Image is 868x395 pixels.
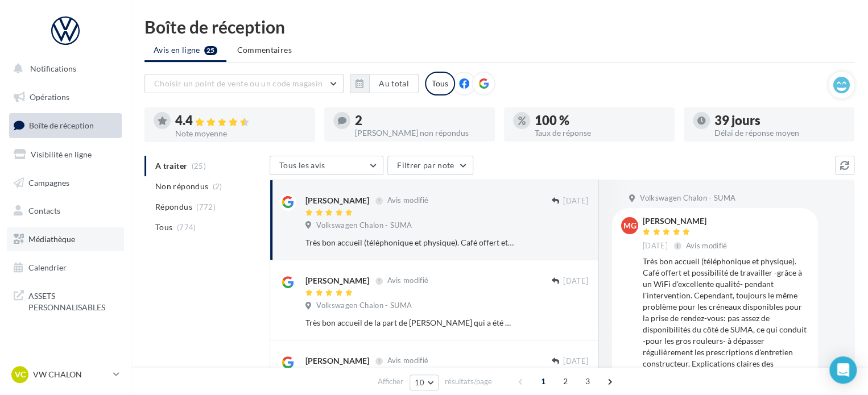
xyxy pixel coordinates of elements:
[7,284,124,317] a: ASSETS PERSONNALISABLES
[30,92,69,102] span: Opérations
[175,114,306,127] div: 4.4
[177,223,196,232] span: (774)
[387,276,428,285] span: Avis modifié
[28,177,69,187] span: Campagnes
[9,364,122,385] a: VC VW CHALON
[7,227,124,251] a: Médiathèque
[410,375,439,390] button: 10
[563,276,588,286] span: [DATE]
[714,114,845,127] div: 39 jours
[305,317,514,329] div: Très bon accueil de la part de [PERSON_NAME] qui a été de bon conseil, respectant nos demandes et...
[155,181,208,192] span: Non répondus
[355,114,486,127] div: 2
[369,74,419,93] button: Au total
[196,202,216,211] span: (772)
[28,288,117,313] span: ASSETS PERSONNALISABLES
[213,182,222,191] span: (2)
[387,356,428,365] span: Avis modifié
[144,18,854,35] div: Boîte de réception
[686,241,728,250] span: Avis modifié
[270,156,383,175] button: Tous les avis
[29,120,94,130] span: Boîte de réception
[714,129,845,137] div: Délai de réponse moyen
[28,206,60,215] span: Contacts
[535,114,666,127] div: 100 %
[563,196,588,206] span: [DATE]
[28,234,75,244] span: Médiathèque
[15,369,26,380] span: VC
[640,193,735,203] span: Volkswagen Chalon - SUMA
[316,301,412,311] span: Volkswagen Chalon - SUMA
[350,74,419,93] button: Au total
[355,129,486,137] div: [PERSON_NAME] non répondus
[144,74,344,93] button: Choisir un point de vente ou un code magasin
[155,201,192,213] span: Répondus
[534,372,552,390] span: 1
[154,78,323,88] span: Choisir un point de vente ou un code magasin
[7,113,124,138] a: Boîte de réception
[378,376,403,387] span: Afficher
[445,376,492,387] span: résultats/page
[563,356,588,367] span: [DATE]
[28,263,67,272] span: Calendrier
[7,171,124,195] a: Campagnes
[33,369,109,380] p: VW CHALON
[30,64,76,73] span: Notifications
[316,221,412,231] span: Volkswagen Chalon - SUMA
[425,72,455,95] div: Tous
[237,45,292,55] span: Commentaires
[7,57,119,81] button: Notifications
[305,355,369,367] div: [PERSON_NAME]
[578,372,597,390] span: 3
[556,372,574,390] span: 2
[829,356,857,384] div: Open Intercom Messenger
[305,195,369,206] div: [PERSON_NAME]
[279,160,325,170] span: Tous les avis
[7,143,124,167] a: Visibilité en ligne
[175,130,306,138] div: Note moyenne
[623,220,636,231] span: MG
[305,275,369,286] div: [PERSON_NAME]
[387,156,473,175] button: Filtrer par note
[643,217,730,225] div: [PERSON_NAME]
[155,222,172,233] span: Tous
[415,378,424,387] span: 10
[7,199,124,223] a: Contacts
[535,129,666,137] div: Taux de réponse
[31,149,92,159] span: Visibilité en ligne
[7,256,124,280] a: Calendrier
[643,241,668,251] span: [DATE]
[305,237,514,248] div: Très bon accueil (téléphonique et physique). Café offert et possibilité de travailler -grâce à un...
[7,85,124,109] a: Opérations
[387,196,428,205] span: Avis modifié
